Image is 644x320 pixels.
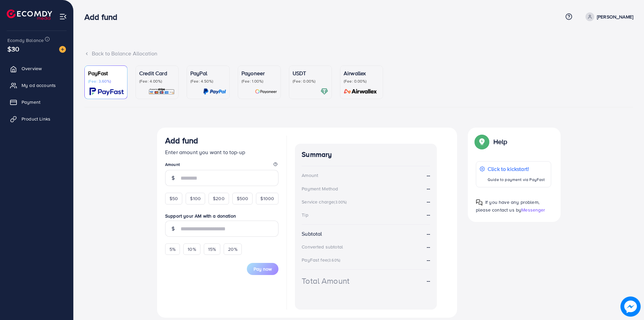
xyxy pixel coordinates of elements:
[165,148,278,156] p: Enter amount you want to top-up
[148,88,175,95] img: card
[59,13,67,20] img: menu
[302,212,308,218] div: Tip
[190,69,226,77] p: PayPal
[190,79,226,84] p: (Fee: 4.50%)
[5,95,68,109] a: Payment
[427,211,430,218] strong: --
[203,88,226,95] img: card
[344,79,379,84] p: (Fee: 0.00%)
[5,79,68,92] a: My ad accounts
[213,195,225,202] span: $200
[89,88,124,95] img: card
[427,256,430,264] strong: --
[320,88,328,95] img: card
[7,9,52,20] img: logo
[254,266,272,272] span: Pay now
[521,207,545,213] span: Messenger
[260,195,274,202] span: $1000
[237,195,249,202] span: $500
[302,150,430,159] h4: Summary
[241,69,277,77] p: Payoneer
[59,46,66,53] img: image
[22,82,56,89] span: My ad accounts
[88,69,124,77] p: PayFast
[165,136,198,145] h3: Add fund
[344,69,379,77] p: Airwallex
[169,195,178,202] span: $50
[139,69,175,77] p: Credit Card
[476,199,483,206] img: Popup guide
[84,12,123,22] h3: Add fund
[208,246,216,253] span: 15%
[476,199,539,213] span: If you have any problem, please contact us by
[302,275,349,287] div: Total Amount
[476,136,488,148] img: Popup guide
[342,88,379,95] img: card
[88,79,124,84] p: (Fee: 3.60%)
[334,199,347,205] small: (3.00%)
[427,230,430,238] strong: --
[22,99,40,105] span: Payment
[293,69,328,77] p: USDT
[165,213,278,219] label: Support your AM with a donation
[7,37,44,44] span: Ecomdy Balance
[493,138,507,146] p: Help
[302,257,342,263] div: PayFast fee
[583,12,633,21] a: [PERSON_NAME]
[302,230,322,238] div: Subtotal
[302,243,343,250] div: Converted subtotal
[84,50,633,57] div: Back to Balance Allocation
[255,88,277,95] img: card
[22,116,50,122] span: Product Links
[190,195,201,202] span: $100
[302,172,318,179] div: Amount
[293,79,328,84] p: (Fee: 0.00%)
[427,243,430,251] strong: --
[597,13,633,21] p: [PERSON_NAME]
[427,172,430,179] strong: --
[169,246,176,253] span: 5%
[488,176,545,184] p: Guide to payment via PayFast
[7,44,19,54] span: $30
[620,296,641,317] img: image
[241,79,277,84] p: (Fee: 1.00%)
[427,277,430,285] strong: --
[228,246,237,253] span: 20%
[302,198,349,205] div: Service charge
[247,263,278,275] button: Pay now
[5,112,68,126] a: Product Links
[188,246,196,253] span: 10%
[22,65,42,72] span: Overview
[427,198,430,205] strong: --
[488,165,545,173] p: Click to kickstart!
[302,185,338,192] div: Payment Method
[328,258,340,263] small: (3.60%)
[165,162,278,170] legend: Amount
[5,62,68,75] a: Overview
[427,185,430,192] strong: --
[139,79,175,84] p: (Fee: 4.00%)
